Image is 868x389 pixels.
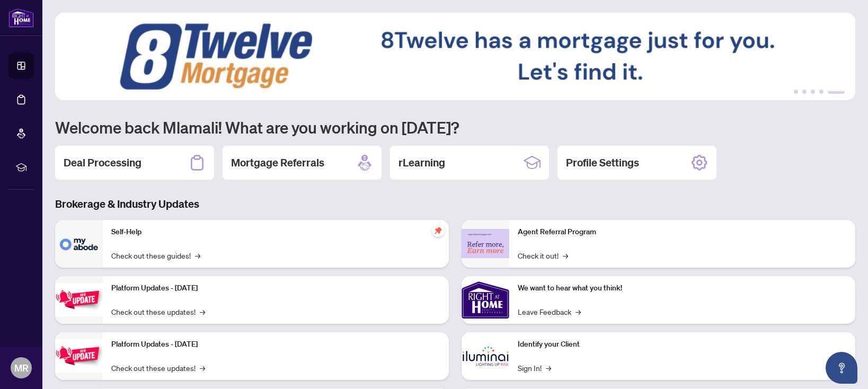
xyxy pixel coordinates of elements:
[518,226,847,238] p: Agent Referral Program
[55,283,103,316] img: Platform Updates - July 21, 2025
[55,13,855,100] img: Slide 4
[111,282,440,294] p: Platform Updates - [DATE]
[55,339,103,373] img: Platform Updates - July 8, 2025
[819,90,823,94] button: 4
[231,155,324,170] h2: Mortgage Referrals
[462,229,509,258] img: Agent Referral Program
[111,306,205,317] a: Check out these updates!→
[546,362,551,374] span: →
[14,360,29,375] span: MR
[55,197,855,211] h3: Brokerage & Industry Updates
[518,339,847,350] p: Identify your Client
[111,362,205,374] a: Check out these updates!→
[8,8,34,28] img: logo
[200,306,205,317] span: →
[518,306,581,317] a: Leave Feedback→
[55,220,103,268] img: Self-Help
[802,90,807,94] button: 2
[563,250,568,261] span: →
[811,90,815,94] button: 3
[55,117,855,137] h1: Welcome back Mlamali! What are you working on [DATE]?
[111,226,440,238] p: Self-Help
[518,250,568,261] a: Check it out!→
[462,332,509,380] img: Identify your Client
[828,90,845,94] button: 5
[111,250,200,261] a: Check out these guides!→
[195,250,200,261] span: →
[200,362,205,374] span: →
[826,352,857,384] button: Open asap
[518,282,847,294] p: We want to hear what you think!
[432,224,445,237] span: pushpin
[111,339,440,350] p: Platform Updates - [DATE]
[64,155,141,170] h2: Deal Processing
[518,362,551,374] a: Sign In!→
[575,306,581,317] span: →
[566,155,639,170] h2: Profile Settings
[398,155,445,170] h2: rLearning
[794,90,798,94] button: 1
[462,276,509,324] img: We want to hear what you think!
